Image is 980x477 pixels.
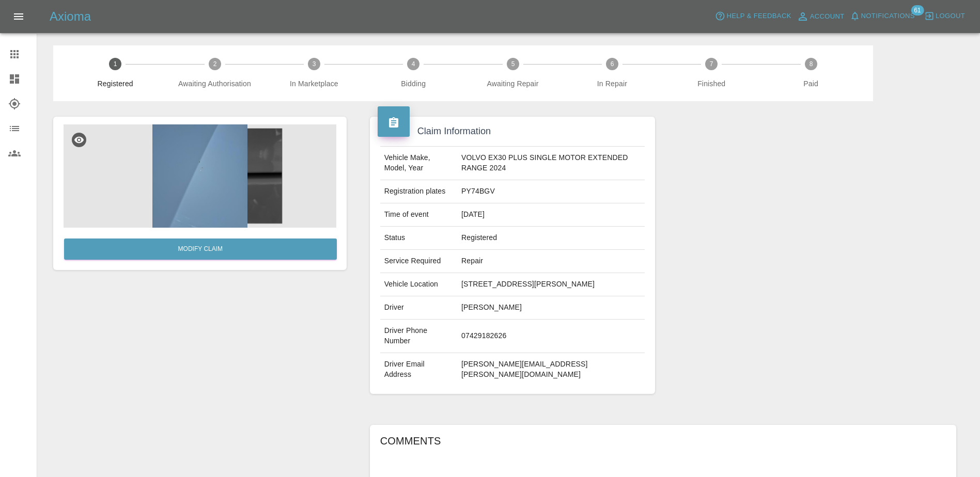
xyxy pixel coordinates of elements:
[213,60,216,68] text: 2
[794,8,847,25] a: Account
[861,10,915,22] span: Notifications
[726,10,791,22] span: Help & Feedback
[457,180,645,203] td: PY74BGV
[50,8,91,25] h5: Axioma
[114,60,117,68] text: 1
[911,5,924,15] span: 61
[457,296,645,320] td: [PERSON_NAME]
[765,78,856,89] span: Paid
[269,78,360,89] span: In Marketplace
[457,227,645,250] td: Registered
[169,78,260,89] span: Awaiting Authorisation
[70,78,161,89] span: Registered
[380,433,946,449] h6: Comments
[412,60,415,68] text: 4
[457,147,645,180] td: VOLVO EX30 PLUS SINGLE MOTOR EXTENDED RANGE 2024
[922,8,968,24] button: Logout
[457,320,645,353] td: 07429182626
[457,250,645,273] td: Repair
[6,4,31,29] button: Open drawer
[457,273,645,296] td: [STREET_ADDRESS][PERSON_NAME]
[380,296,457,320] td: Driver
[936,10,965,22] span: Logout
[380,273,457,296] td: Vehicle Location
[511,60,515,68] text: 5
[809,60,813,68] text: 8
[666,78,757,89] span: Finished
[810,11,845,23] span: Account
[64,124,336,228] img: 629b7313-9642-42cb-a885-8291534fa7f4
[380,180,457,203] td: Registration plates
[467,78,558,89] span: Awaiting Repair
[712,8,794,24] button: Help & Feedback
[380,147,457,180] td: Vehicle Make, Model, Year
[380,320,457,353] td: Driver Phone Number
[64,239,337,260] a: Modify Claim
[847,8,917,24] button: Notifications
[611,60,614,68] text: 6
[457,203,645,227] td: [DATE]
[368,78,459,89] span: Bidding
[380,353,457,386] td: Driver Email Address
[313,60,316,68] text: 3
[710,60,713,68] text: 7
[378,124,648,138] h4: Claim Information
[380,250,457,273] td: Service Required
[380,227,457,250] td: Status
[380,203,457,227] td: Time of event
[457,353,645,386] td: [PERSON_NAME][EMAIL_ADDRESS][PERSON_NAME][DOMAIN_NAME]
[567,78,658,89] span: In Repair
